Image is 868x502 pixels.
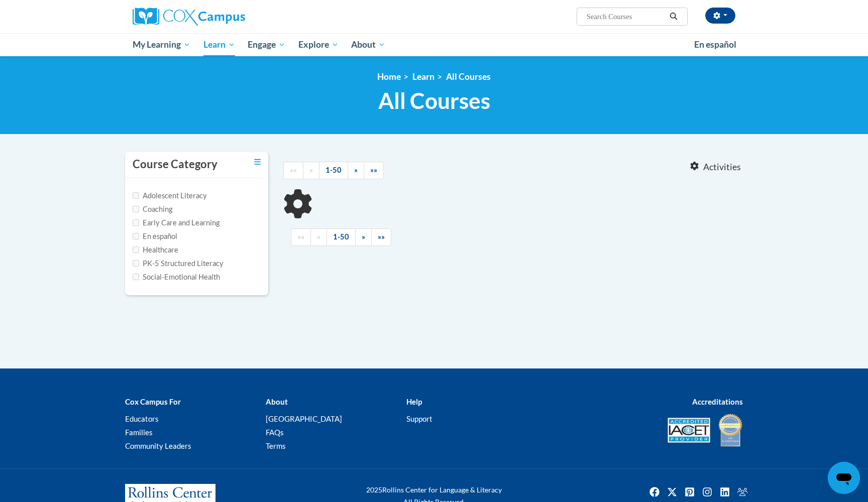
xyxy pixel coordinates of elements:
span: » [362,232,365,241]
input: Checkbox for Options [133,233,139,239]
a: End [371,228,391,246]
img: Instagram icon [699,484,715,500]
a: End [364,162,384,179]
span: Activities [703,162,741,173]
span: Learn [203,39,235,51]
img: Pinterest icon [682,484,698,500]
a: Previous [303,162,319,179]
span: En español [694,39,736,50]
img: LinkedIn icon [717,484,733,500]
span: Engage [248,39,285,51]
img: Cox Campus [133,8,245,26]
span: « [317,232,320,241]
label: Healthcare [133,244,178,256]
span: My Learning [133,39,190,51]
a: Instagram [699,484,715,500]
label: Social-Emotional Health [133,272,220,283]
a: Home [377,71,401,82]
a: Next [348,162,364,179]
h3: Course Category [133,157,218,172]
img: IDA® Accredited [718,413,743,448]
input: Checkbox for Options [133,192,139,199]
a: FAQs [266,428,284,437]
label: Adolescent Literacy [133,190,207,201]
a: Cox Campus [133,8,323,26]
a: Support [406,414,432,423]
img: Twitter icon [664,484,680,500]
div: Main menu [118,33,750,56]
a: Toggle collapse [254,157,261,168]
button: Search [666,11,681,23]
a: Families [125,428,153,437]
input: Checkbox for Options [133,260,139,267]
a: Facebook [646,484,663,500]
b: Help [406,397,422,406]
a: Learn [412,71,435,82]
a: En español [688,34,743,55]
a: Begining [283,162,303,179]
input: Checkbox for Options [133,219,139,226]
a: My Learning [126,33,197,56]
span: »» [370,166,377,174]
a: 1-50 [319,162,348,179]
label: Coaching [133,204,172,215]
span: »» [378,232,385,241]
b: Cox Campus For [125,397,181,406]
span: Explore [298,39,339,51]
a: Linkedin [717,484,733,500]
a: [GEOGRAPHIC_DATA] [266,414,342,423]
a: Begining [291,228,311,246]
span: All Courses [378,87,490,114]
a: Next [355,228,372,246]
a: Explore [292,33,345,56]
a: All Courses [446,71,491,82]
a: Twitter [664,484,680,500]
a: 1-50 [327,228,356,246]
span: «« [297,232,304,241]
span: 2025 [366,485,382,494]
input: Checkbox for Options [133,274,139,280]
input: Search Courses [586,11,666,23]
a: Facebook Group [734,484,750,500]
a: Learn [197,33,242,56]
a: Community Leaders [125,441,191,450]
label: En español [133,231,177,242]
span: » [354,166,358,174]
b: Accreditations [692,397,743,406]
label: PK-5 Structured Literacy [133,258,224,269]
a: Engage [241,33,292,56]
a: About [345,33,392,56]
a: Educators [125,414,159,423]
img: Accredited IACET® Provider [668,418,710,443]
img: Facebook group icon [734,484,750,500]
a: Previous [310,228,327,246]
b: About [266,397,288,406]
span: About [351,39,385,51]
img: Facebook icon [646,484,663,500]
input: Checkbox for Options [133,246,139,253]
label: Early Care and Learning [133,217,220,228]
span: « [309,166,313,174]
button: Account Settings [705,8,735,24]
iframe: Button to launch messaging window [828,462,860,494]
a: Pinterest [682,484,698,500]
input: Checkbox for Options [133,206,139,212]
span: «« [290,166,297,174]
a: Terms [266,441,286,450]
